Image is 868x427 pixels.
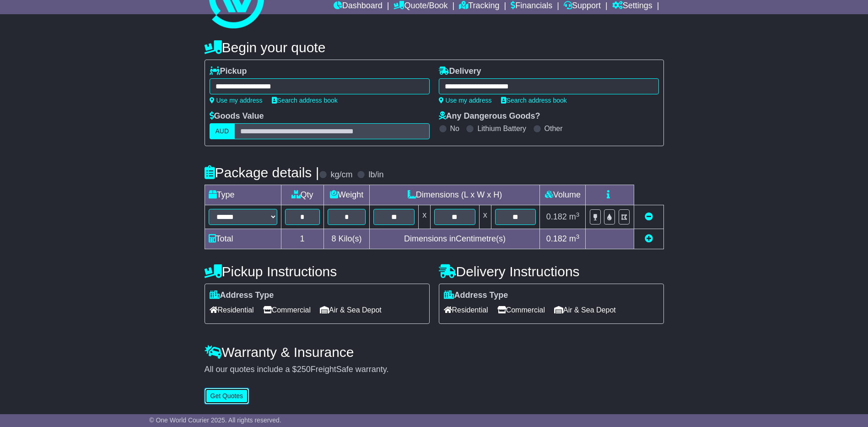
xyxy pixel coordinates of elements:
[205,229,281,249] td: Total
[320,303,382,317] span: Air & Sea Depot
[479,205,491,229] td: x
[370,229,540,249] td: Dimensions in Centimetre(s)
[331,234,336,243] span: 8
[281,229,323,249] td: 1
[210,97,263,104] a: Use my address
[540,185,586,205] td: Volume
[297,365,311,374] span: 250
[263,303,311,317] span: Commercial
[205,40,664,55] h4: Begin your quote
[205,165,319,180] h4: Package details |
[439,66,481,77] label: Delivery
[546,234,567,243] span: 0.182
[210,111,264,121] label: Goods Value
[370,185,540,205] td: Dimensions (L x W x H)
[569,212,580,221] span: m
[149,416,281,424] span: © One World Courier 2025. All rights reserved.
[323,229,370,249] td: Kilo(s)
[439,97,492,104] a: Use my address
[205,345,664,360] h4: Warranty & Insurance
[281,185,323,205] td: Qty
[205,365,664,375] div: All our quotes include a $ FreightSafe warranty.
[419,205,431,229] td: x
[272,97,338,104] a: Search address book
[210,303,254,317] span: Residential
[205,264,430,279] h4: Pickup Instructions
[439,264,664,279] h4: Delivery Instructions
[330,170,352,180] label: kg/cm
[439,111,540,121] label: Any Dangerous Goods?
[546,212,567,221] span: 0.182
[205,185,281,205] td: Type
[368,170,383,180] label: lb/in
[569,234,580,243] span: m
[576,211,580,218] sup: 3
[545,124,563,133] label: Other
[444,290,508,301] label: Address Type
[497,303,545,317] span: Commercial
[645,234,653,243] a: Add new item
[477,124,526,133] label: Lithium Battery
[210,290,274,301] label: Address Type
[205,388,249,404] button: Get Quotes
[576,233,580,240] sup: 3
[210,66,247,77] label: Pickup
[501,97,567,104] a: Search address book
[323,185,370,205] td: Weight
[554,303,616,317] span: Air & Sea Depot
[210,123,235,139] label: AUD
[444,303,488,317] span: Residential
[645,212,653,221] a: Remove this item
[450,124,459,133] label: No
